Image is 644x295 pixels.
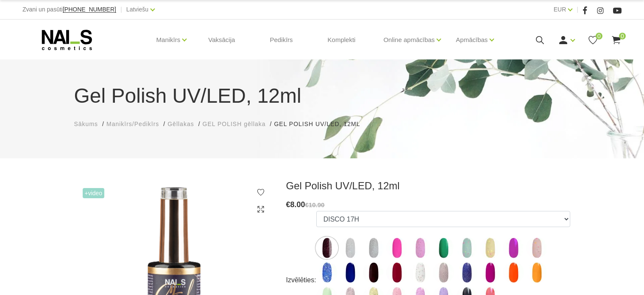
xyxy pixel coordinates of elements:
[156,23,181,57] a: Manikīrs
[316,237,337,258] img: ...
[480,237,501,258] img: ...
[383,23,435,57] a: Online apmācības
[22,4,116,15] div: Zvani un pasūti
[74,121,98,127] span: Sākums
[526,237,547,258] img: ...
[63,6,116,13] span: [PHONE_NUMBER]
[611,35,622,45] a: 0
[456,23,488,57] a: Apmācības
[63,6,116,13] a: [PHONE_NUMBER]
[203,120,266,129] a: GEL POLISH gēllaka
[588,35,598,45] a: 0
[106,121,159,127] span: Manikīrs/Pedikīrs
[167,121,194,127] span: Gēllakas
[167,120,194,129] a: Gēllakas
[203,121,266,127] span: GEL POLISH gēllaka
[263,20,299,60] a: Pedikīrs
[83,188,105,198] span: +Video
[286,180,570,192] h3: Gel Polish UV/LED, 12ml
[201,20,242,60] a: Vaksācija
[363,237,384,258] img: ...
[126,4,148,14] a: Latviešu
[456,237,477,258] img: ...
[316,262,337,283] img: ...
[321,20,362,60] a: Komplekti
[433,237,454,258] img: ...
[386,237,407,258] img: ...
[286,273,316,287] div: Izvēlēties:
[503,237,524,258] img: ...
[74,120,98,129] a: Sākums
[410,262,431,283] img: ...
[286,200,290,209] span: €
[526,262,547,283] img: ...
[596,33,602,39] span: 0
[340,237,361,258] img: ...
[480,262,501,283] img: ...
[433,262,454,283] img: ...
[577,4,578,15] span: |
[106,120,159,129] a: Manikīrs/Pedikīrs
[410,237,431,258] img: ...
[456,262,477,283] img: ...
[290,200,305,209] span: 8.00
[74,81,570,111] h1: Gel Polish UV/LED, 12ml
[120,4,122,15] span: |
[363,262,384,283] img: ...
[554,4,566,14] a: EUR
[340,262,361,283] img: ...
[386,262,407,283] img: ...
[305,201,325,208] s: €10.90
[274,120,368,129] li: Gel Polish UV/LED, 12ml
[619,33,626,39] span: 0
[503,262,524,283] img: ...
[316,262,337,283] label: Nav atlikumā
